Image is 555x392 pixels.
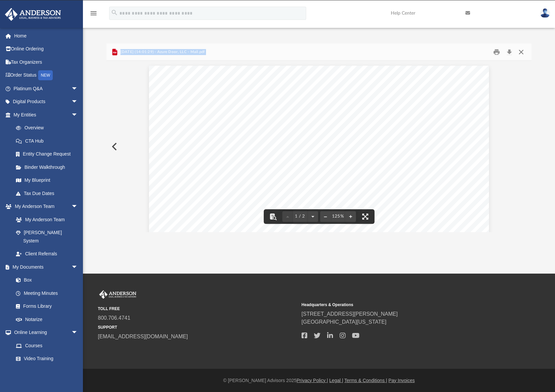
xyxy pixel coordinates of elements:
[9,187,88,200] a: Tax Due Dates
[3,8,63,21] img: Anderson Advisors Platinum Portal
[5,42,88,56] a: Online Ordering
[71,108,85,122] span: arrow_drop_down
[9,313,85,326] a: Notarize
[331,214,345,219] div: Current zoom level
[38,70,53,80] div: NEW
[503,47,515,57] button: Download
[9,274,81,287] a: Box
[106,61,531,232] div: Document Viewer
[302,311,398,317] a: [STREET_ADDRESS][PERSON_NAME]
[5,82,88,95] a: Platinum Q&Aarrow_drop_down
[98,315,130,321] a: 800.706.4741
[106,61,531,232] div: File preview
[297,378,328,383] a: Privacy Policy |
[515,47,527,57] button: Close
[329,378,343,383] a: Legal |
[119,49,205,55] span: [DATE] (14:01:29) - Azure Door, LLC - Mail.pdf
[302,302,501,308] small: Headquarters & Operations
[9,161,88,174] a: Binder Walkthrough
[344,378,387,383] a: Terms & Conditions |
[9,287,85,300] a: Meeting Minutes
[345,209,356,224] button: Zoom in
[106,137,121,156] button: Previous File
[9,247,85,261] a: Client Referrals
[320,209,331,224] button: Zoom out
[98,290,138,299] img: Anderson Advisors Platinum Portal
[9,226,85,247] a: [PERSON_NAME] System
[98,306,297,312] small: TOLL FREE
[5,95,88,108] a: Digital Productsarrow_drop_down
[293,214,308,219] span: 1 / 2
[71,260,85,274] span: arrow_drop_down
[98,324,297,330] small: SUPPORT
[9,365,85,378] a: Resources
[5,200,85,213] a: My Anderson Teamarrow_drop_down
[71,82,85,96] span: arrow_drop_down
[266,209,280,224] button: Toggle findbar
[388,378,415,383] a: Pay Invoices
[5,326,85,339] a: Online Learningarrow_drop_down
[540,8,550,18] img: User Pic
[9,300,81,313] a: Forms Library
[5,29,88,42] a: Home
[358,209,373,224] button: Enter fullscreen
[9,174,85,187] a: My Blueprint
[293,209,308,224] button: 1 / 2
[71,326,85,340] span: arrow_drop_down
[90,9,98,17] i: menu
[71,200,85,214] span: arrow_drop_down
[71,95,85,109] span: arrow_drop_down
[5,108,88,121] a: My Entitiesarrow_drop_down
[9,121,88,135] a: Overview
[5,260,85,274] a: My Documentsarrow_drop_down
[9,352,81,365] a: Video Training
[308,209,318,224] button: Next page
[5,55,88,69] a: Tax Organizers
[5,69,88,82] a: Order StatusNEW
[9,134,88,148] a: CTA Hub
[9,339,85,352] a: Courses
[111,9,118,16] i: search
[9,213,81,226] a: My Anderson Team
[302,319,386,325] a: [GEOGRAPHIC_DATA][US_STATE]
[490,47,503,57] button: Print
[9,148,88,161] a: Entity Change Request
[83,377,555,384] div: © [PERSON_NAME] Advisors 2025
[106,43,531,232] div: Preview
[98,334,188,339] a: [EMAIL_ADDRESS][DOMAIN_NAME]
[90,13,98,17] a: menu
